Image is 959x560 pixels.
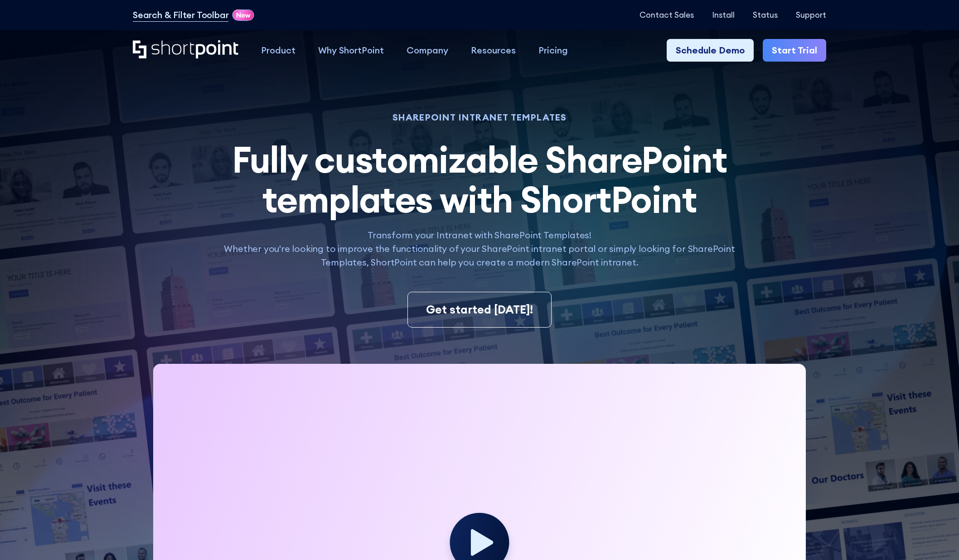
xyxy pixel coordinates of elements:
[214,228,745,269] p: Transform your Intranet with SharePoint Templates! Whether you're looking to improve the function...
[407,292,552,328] a: Get started [DATE]!
[395,39,460,62] a: Company
[232,136,727,222] span: Fully customizable SharePoint templates with ShortPoint
[471,43,516,57] div: Resources
[639,10,694,19] a: Contact Sales
[133,40,238,60] a: Home
[261,43,295,57] div: Product
[250,39,307,62] a: Product
[407,43,448,57] div: Company
[538,43,568,57] div: Pricing
[914,517,959,560] iframe: Chat Widget
[318,43,384,57] div: Why ShortPoint
[214,113,745,121] h1: SHAREPOINT INTRANET TEMPLATES
[460,39,527,62] a: Resources
[527,39,579,62] a: Pricing
[133,8,228,22] a: Search & Filter Toolbar
[307,39,395,62] a: Why ShortPoint
[667,39,754,62] a: Schedule Demo
[763,39,826,62] a: Start Trial
[796,10,826,19] a: Support
[712,10,735,19] a: Install
[753,10,778,19] a: Status
[426,301,533,319] div: Get started [DATE]!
